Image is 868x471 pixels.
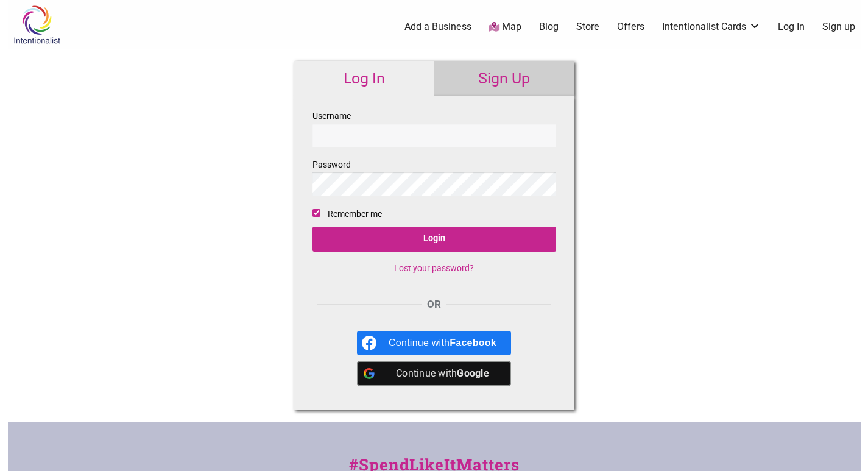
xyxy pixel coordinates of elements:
[8,5,66,44] img: Intentionalist
[822,20,855,34] a: Sign up
[662,20,761,34] a: Intentionalist Cards
[312,227,556,252] input: Login
[312,108,556,147] label: Username
[389,331,496,355] div: Continue with
[434,61,574,96] a: Sign Up
[357,361,511,386] a: Continue with <b>Google</b>
[294,61,434,96] a: Log In
[778,20,805,34] a: Log In
[617,20,644,34] a: Offers
[312,124,556,147] input: Username
[539,20,559,34] a: Blog
[404,20,471,34] a: Add a Business
[312,297,556,313] div: OR
[389,361,496,386] div: Continue with
[450,338,496,348] b: Facebook
[357,331,511,355] a: Continue with <b>Facebook</b>
[312,157,556,196] label: Password
[394,263,474,273] a: Lost your password?
[328,207,382,222] label: Remember me
[576,20,599,34] a: Store
[312,172,556,196] input: Password
[489,20,521,34] a: Map
[457,367,489,379] b: Google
